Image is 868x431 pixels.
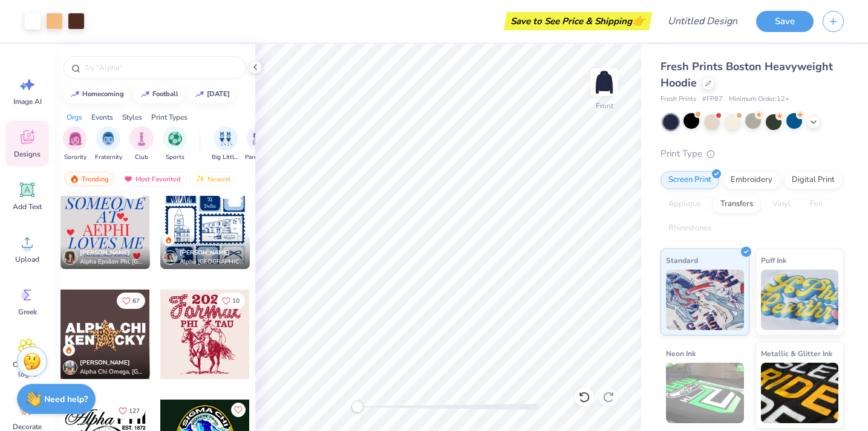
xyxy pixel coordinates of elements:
[7,360,47,379] span: Clipart & logos
[666,254,698,267] span: Standard
[15,254,39,264] span: Upload
[68,132,82,146] img: Sorority Image
[95,153,122,162] span: Fraternity
[195,175,205,183] img: newest.gif
[661,219,719,238] div: Rhinestones
[117,293,145,309] button: Like
[80,358,130,367] span: [PERSON_NAME]
[245,126,273,162] div: filter for Parent's Weekend
[135,132,148,146] img: Club Image
[802,195,830,213] div: Foil
[132,298,140,304] span: 67
[245,153,273,162] span: Parent's Weekend
[180,248,230,257] span: [PERSON_NAME]
[723,171,780,189] div: Embroidery
[102,132,115,146] img: Fraternity Image
[761,270,839,330] img: Puff Ink
[168,132,182,146] img: Sports Image
[658,9,747,33] input: Untitled Design
[666,363,744,423] img: Neon Ink
[95,126,122,162] button: filter button
[163,126,187,162] button: filter button
[44,394,88,405] strong: Need help?
[252,132,266,146] img: Parent's Weekend Image
[82,91,124,97] div: homecoming
[151,112,188,123] div: Print Types
[91,112,113,123] div: Events
[67,112,82,123] div: Orgs
[765,195,798,213] div: Vinyl
[666,270,744,330] img: Standard
[113,403,145,419] button: Like
[761,254,786,267] span: Puff Ink
[163,126,187,162] div: filter for Sports
[129,408,140,414] span: 127
[761,347,832,360] span: Metallic & Glitter Ink
[207,91,230,97] div: halloween
[122,112,142,123] div: Styles
[245,126,273,162] button: filter button
[70,91,80,98] img: trend_line.gif
[80,368,145,377] span: Alpha Chi Omega, [GEOGRAPHIC_DATA][US_STATE]
[152,91,178,97] div: football
[661,94,696,105] span: Fresh Prints
[661,59,833,90] span: Fresh Prints Boston Heavyweight Hoodie
[135,153,148,162] span: Club
[14,149,41,159] span: Designs
[18,307,37,317] span: Greek
[219,132,232,146] img: Big Little Reveal Image
[83,62,238,74] input: Try "Alpha"
[129,126,154,162] button: filter button
[661,195,709,213] div: Applique
[351,401,364,413] div: Accessibility label
[64,172,114,186] div: Trending
[134,85,184,103] button: football
[123,175,133,183] img: most_fav.gif
[63,126,87,162] button: filter button
[190,172,236,186] div: Newest
[188,85,235,103] button: [DATE]
[80,248,130,257] span: [PERSON_NAME]
[64,85,129,103] button: homecoming
[70,175,79,183] img: trending.gif
[80,258,145,267] span: Alpha Epsilon Phi, [GEOGRAPHIC_DATA]
[195,91,204,98] img: trend_line.gif
[63,126,87,162] div: filter for Sorority
[232,298,240,304] span: 10
[166,153,184,162] span: Sports
[13,97,42,106] span: Image AI
[180,258,245,267] span: Alpha [GEOGRAPHIC_DATA], [US_STATE][GEOGRAPHIC_DATA]
[95,126,122,162] div: filter for Fraternity
[212,153,240,162] span: Big Little Reveal
[632,13,645,28] span: 👉
[592,70,616,94] img: Front
[507,12,649,30] div: Save to See Price & Shipping
[231,403,246,417] button: Like
[784,171,843,189] div: Digital Print
[729,94,789,105] span: Minimum Order: 12 +
[129,126,154,162] div: filter for Club
[756,11,814,32] button: Save
[140,91,150,98] img: trend_line.gif
[217,293,245,309] button: Like
[761,363,839,423] img: Metallic & Glitter Ink
[64,153,86,162] span: Sorority
[118,172,186,186] div: Most Favorited
[13,202,42,212] span: Add Text
[212,126,240,162] div: filter for Big Little Reveal
[661,171,719,189] div: Screen Print
[702,94,723,105] span: # FP87
[661,147,844,161] div: Print Type
[666,347,696,360] span: Neon Ink
[713,195,761,213] div: Transfers
[596,100,613,111] div: Front
[212,126,240,162] button: filter button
